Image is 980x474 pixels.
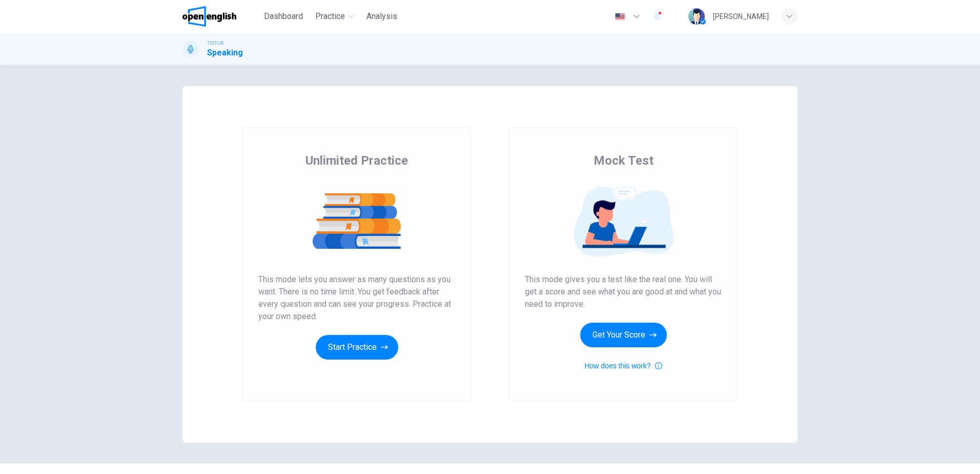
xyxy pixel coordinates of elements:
[315,10,345,23] span: Practice
[182,6,236,27] img: OpenEnglish logo
[688,8,705,25] img: Profile picture
[316,335,398,360] button: Start Practice
[264,10,303,23] span: Dashboard
[207,39,223,47] span: TOEFL®
[614,13,626,21] img: en
[713,10,769,23] div: [PERSON_NAME]
[207,47,243,59] h1: Speaking
[366,10,397,23] span: Analysis
[580,323,667,347] button: Get Your Score
[594,152,654,169] span: Mock Test
[584,360,662,372] button: How does this work?
[305,152,408,169] span: Unlimited Practice
[182,6,260,27] a: OpenEnglish logo
[525,273,722,310] span: This mode gives you a test like the real one. You will get a score and see what you are good at a...
[311,7,358,26] button: Practice
[362,7,401,26] button: Analysis
[258,273,455,323] span: This mode lets you answer as many questions as you want. There is no time limit. You get feedback...
[260,7,307,26] button: Dashboard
